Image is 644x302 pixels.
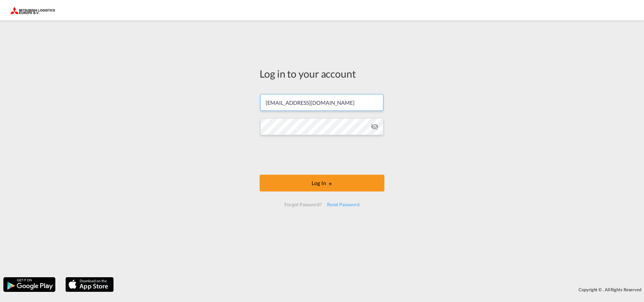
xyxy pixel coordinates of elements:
div: Forgot Password? [282,199,324,211]
md-icon: icon-eye-off [371,123,379,131]
button: LOGIN [260,175,384,191]
input: Enter email/phone number [260,94,383,111]
img: 0def066002f611f0b450c5c881a5d6ed.png [10,3,55,18]
iframe: reCAPTCHA [271,142,373,168]
img: google.png [3,276,56,293]
div: Reset Password [324,199,362,211]
img: apple.png [65,276,114,293]
div: Copyright © . All Rights Reserved [117,284,644,295]
div: Log in to your account [260,67,384,81]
